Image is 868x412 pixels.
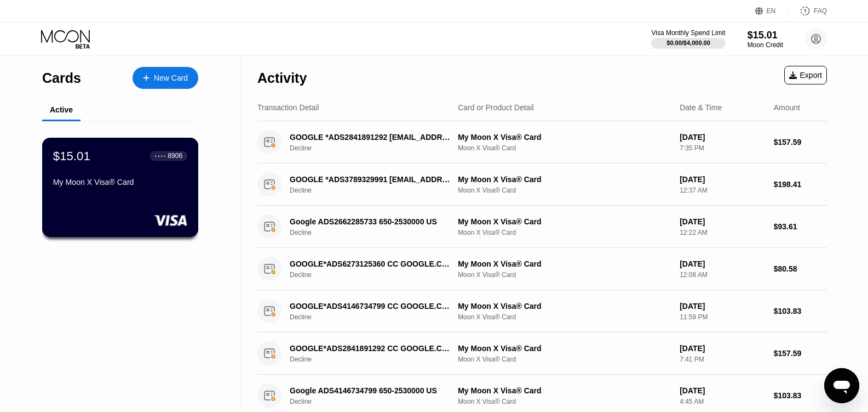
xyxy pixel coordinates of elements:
div: My Moon X Visa® Card [458,133,671,142]
div: [DATE] [680,217,765,226]
div: 11:59 PM [680,313,765,321]
div: GOOGLE*ADS6273125360 CC GOOGLE.COMUS [290,259,450,268]
div: [DATE] [680,175,765,184]
div: New Card [154,74,188,83]
div: [DATE] [680,302,765,311]
div: Google ADS2662285733 650-2530000 US [290,217,450,226]
div: Moon X Visa® Card [458,187,671,194]
div: $15.01 [53,149,90,163]
div: My Moon X Visa® Card [458,386,671,395]
div: $103.83 [774,391,827,400]
div: New Card [133,67,198,89]
div: Amount [774,103,800,112]
div: Moon X Visa® Card [458,355,671,363]
div: My Moon X Visa® Card [53,178,187,187]
div: GOOGLE *ADS2841891292 [EMAIL_ADDRESS] [290,133,450,142]
div: $198.41 [774,180,827,189]
div: GOOGLE*ADS6273125360 CC GOOGLE.COMUSDeclineMy Moon X Visa® CardMoon X Visa® Card[DATE]12:08 AM$80.58 [257,248,827,290]
div: Visa Monthly Spend Limit [651,29,725,37]
div: Moon Credit [748,41,783,49]
div: $15.01● ● ● ●8906My Moon X Visa® Card [43,138,198,236]
div: My Moon X Visa® Card [458,344,671,353]
iframe: Button to launch messaging window [824,368,859,403]
div: $80.58 [774,264,827,273]
div: GOOGLE *ADS2841891292 [EMAIL_ADDRESS]DeclineMy Moon X Visa® CardMoon X Visa® Card[DATE]7:35 PM$15... [257,121,827,163]
div: FAQ [814,7,827,15]
div: Google ADS4146734799 650-2530000 US [290,386,450,395]
div: FAQ [789,5,827,16]
div: 12:22 AM [680,229,765,236]
div: Export [789,71,822,80]
div: Visa Monthly Spend Limit$0.00/$4,000.00 [651,29,725,49]
div: Active [50,105,73,114]
div: Decline [290,313,462,321]
div: My Moon X Visa® Card [458,175,671,184]
div: Moon X Visa® Card [458,229,671,236]
div: $93.61 [774,222,827,231]
div: 4:45 AM [680,398,765,405]
div: Moon X Visa® Card [458,144,671,152]
div: $157.59 [774,138,827,146]
div: GOOGLE *ADS3789329991 [EMAIL_ADDRESS] [290,175,450,184]
div: 8906 [168,152,182,160]
div: Decline [290,187,462,194]
div: Moon X Visa® Card [458,313,671,321]
div: EN [767,7,776,15]
div: 7:35 PM [680,144,765,152]
div: Activity [257,70,307,86]
div: ● ● ● ● [155,154,166,157]
div: Decline [290,271,462,279]
div: 7:41 PM [680,355,765,363]
div: 12:37 AM [680,187,765,194]
div: Export [784,66,827,84]
div: Moon X Visa® Card [458,271,671,279]
div: $103.83 [774,307,827,315]
div: $15.01 [748,30,783,41]
div: Date & Time [680,103,722,112]
div: Moon X Visa® Card [458,398,671,405]
div: EN [755,5,789,16]
div: My Moon X Visa® Card [458,217,671,226]
div: My Moon X Visa® Card [458,259,671,268]
div: Decline [290,398,462,405]
div: GOOGLE *ADS3789329991 [EMAIL_ADDRESS]DeclineMy Moon X Visa® CardMoon X Visa® Card[DATE]12:37 AM$1... [257,163,827,206]
div: GOOGLE*ADS4146734799 CC GOOGLE.COMUS [290,302,450,311]
div: Decline [290,229,462,236]
div: GOOGLE*ADS2841891292 CC GOOGLE.COMIE [290,344,450,353]
div: Decline [290,144,462,152]
div: Cards [42,70,81,86]
div: Decline [290,355,462,363]
div: [DATE] [680,386,765,395]
div: $157.59 [774,349,827,358]
div: [DATE] [680,259,765,268]
div: Transaction Detail [257,103,319,112]
div: [DATE] [680,344,765,353]
div: [DATE] [680,133,765,142]
div: $15.01Moon Credit [748,30,783,49]
div: Card or Product Detail [458,103,534,112]
div: GOOGLE*ADS2841891292 CC GOOGLE.COMIEDeclineMy Moon X Visa® CardMoon X Visa® Card[DATE]7:41 PM$157.59 [257,332,827,375]
div: GOOGLE*ADS4146734799 CC GOOGLE.COMUSDeclineMy Moon X Visa® CardMoon X Visa® Card[DATE]11:59 PM$10... [257,290,827,332]
div: $0.00 / $4,000.00 [666,39,710,46]
div: 12:08 AM [680,271,765,279]
div: Google ADS2662285733 650-2530000 USDeclineMy Moon X Visa® CardMoon X Visa® Card[DATE]12:22 AM$93.61 [257,206,827,248]
div: My Moon X Visa® Card [458,302,671,311]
